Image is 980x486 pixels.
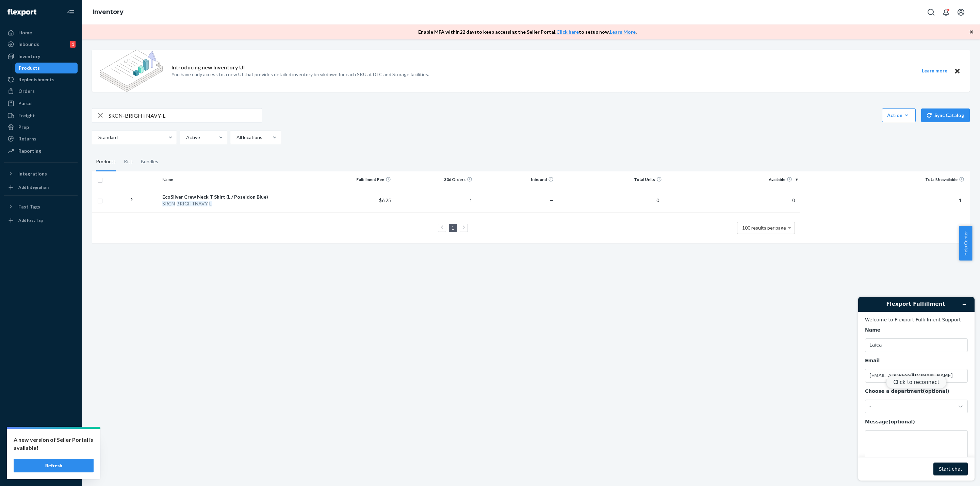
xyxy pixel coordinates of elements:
div: Fast Tags [18,203,40,210]
input: All locations [236,134,236,141]
p: A new version of Seller Portal is available! [14,436,94,452]
input: Search inventory by name or sku [109,108,262,122]
th: Total Units [556,171,665,188]
div: EcoSilver Crew Neck T Shirt (L / Poseidon Blue) [162,194,309,200]
a: Settings [4,432,78,443]
th: Total Unavailable [800,171,970,188]
th: 30d Orders [394,171,475,188]
input: Standard [98,134,98,141]
div: Inbounds [18,41,39,48]
button: Open account menu [954,5,968,19]
span: Chat [15,5,29,11]
div: Prep [18,124,29,131]
span: 100 results per page [742,225,786,231]
span: $6.25 [379,197,391,203]
a: Home [4,27,78,38]
button: Open notifications [939,5,953,19]
a: Reporting [4,146,78,156]
div: - - [162,200,309,207]
th: Inbound [475,171,556,188]
button: Talk to Support [4,444,78,455]
a: Returns [4,133,78,144]
a: Inventory [4,51,78,62]
button: Fast Tags [4,201,78,212]
p: Introducing new Inventory UI [171,64,245,71]
em: L [209,201,212,206]
span: 0 [654,197,662,203]
a: Parcel [4,98,78,109]
div: Add Fast Tag [18,217,43,223]
button: Learn more [917,67,951,75]
button: Open Search Box [924,5,938,19]
a: Click here [556,29,579,35]
a: Add Fast Tag [4,215,78,226]
a: Add Integration [4,182,78,193]
div: Parcel [18,100,33,107]
em: BRIGHTNAVY [177,201,208,206]
a: Page 1 is your current page [450,225,456,231]
button: Help Center [959,226,972,261]
th: Fulfillment Fee [312,171,393,188]
button: Action [882,108,916,122]
th: Name [160,171,312,188]
span: 1 [956,197,964,203]
div: Bundles [141,152,158,171]
a: Replenishments [4,74,78,85]
button: Integrations [4,168,78,179]
img: Flexport logo [7,9,36,16]
a: Prep [4,122,78,133]
span: — [550,197,554,203]
a: Products [15,63,78,73]
div: Action [887,112,911,119]
button: Sync Catalog [921,108,970,122]
div: Products [19,65,40,71]
a: Inventory [93,8,124,16]
button: Refresh [14,459,94,472]
div: Returns [18,135,36,142]
p: Enable MFA within 22 days to keep accessing the Seller Portal. to setup now. . [418,29,637,35]
em: SRCN [162,201,175,206]
ol: breadcrumbs [87,2,129,22]
iframe: Find more information here [853,291,980,486]
span: 0 [789,197,798,203]
input: Active [185,134,186,141]
div: Freight [18,112,35,119]
div: Products [96,152,116,171]
div: Inventory [18,53,40,60]
div: Integrations [18,170,47,177]
th: Available [665,171,800,188]
div: Orders [18,88,35,95]
div: Add Integration [18,184,49,190]
div: Kits [124,152,133,171]
p: You have early access to a new UI that provides detailed inventory breakdown for each SKU at DTC ... [171,71,429,78]
div: Reporting [18,148,41,154]
td: 1 [394,188,475,213]
button: Close [953,67,962,75]
div: Home [18,29,32,36]
a: Freight [4,110,78,121]
div: Replenishments [18,76,54,83]
button: Give Feedback [4,467,78,478]
div: 1 [70,41,76,48]
button: Close Navigation [64,5,78,19]
img: new-reports-banner-icon.82668bd98b6a51aee86340f2a7b77ae3.png [100,50,163,92]
a: Help Center [4,455,78,466]
a: Learn More [610,29,636,35]
a: Inbounds1 [4,39,78,50]
a: Orders [4,86,78,97]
